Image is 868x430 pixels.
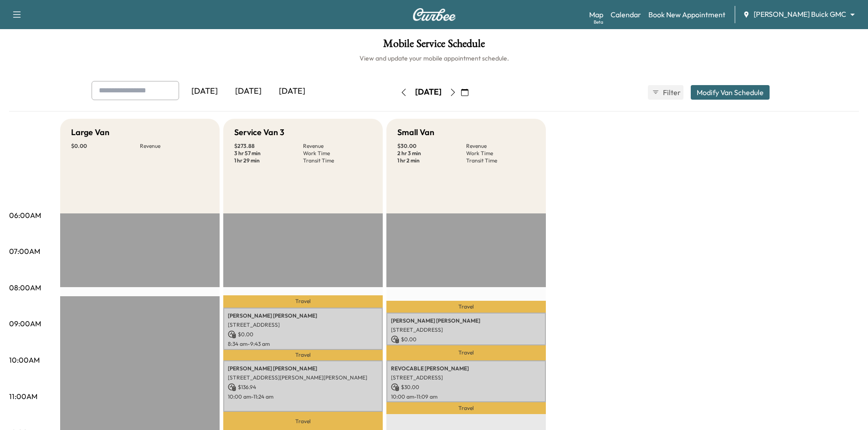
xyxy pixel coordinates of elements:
p: [PERSON_NAME] [PERSON_NAME] [228,365,378,372]
span: Filter [663,87,679,98]
div: [DATE] [270,81,314,102]
p: 10:00 am - 11:24 am [228,393,378,400]
p: Revenue [140,142,209,150]
div: [DATE] [183,81,226,102]
p: $ 0.00 [71,142,140,150]
p: Travel [223,295,383,308]
p: $ 273.88 [234,142,303,150]
p: [STREET_ADDRESS][PERSON_NAME][PERSON_NAME] [228,374,378,381]
p: Travel [223,350,383,360]
p: 2 hr 3 min [397,150,466,157]
p: [PERSON_NAME] [PERSON_NAME] [391,317,541,324]
a: MapBeta [589,9,603,20]
p: 07:00AM [9,246,40,257]
p: 06:00AM [9,210,41,221]
span: [PERSON_NAME] Buick GMC [754,9,846,20]
p: Transit Time [466,157,535,164]
button: Filter [648,85,683,100]
p: 1 hr 2 min [397,157,466,164]
p: [PERSON_NAME] [PERSON_NAME] [228,312,378,319]
p: Travel [386,402,546,414]
div: Beta [594,19,603,25]
p: 10:00 am - 11:09 am [391,393,541,400]
p: 08:00AM [9,282,41,293]
h5: Small Van [397,126,434,139]
img: Curbee Logo [412,8,456,21]
h5: Service Van 3 [234,126,284,139]
p: 09:00AM [9,318,41,329]
h6: View and update your mobile appointment schedule. [9,54,859,63]
p: $ 30.00 [391,383,541,391]
p: $ 136.94 [228,383,378,391]
p: [STREET_ADDRESS] [391,374,541,381]
a: Book New Appointment [648,9,725,20]
p: Work Time [466,150,535,157]
p: 1 hr 29 min [234,157,303,164]
p: Revenue [303,142,372,150]
p: $ 30.00 [397,142,466,150]
div: [DATE] [226,81,270,102]
p: 3 hr 57 min [234,150,303,157]
p: Work Time [303,150,372,157]
a: Calendar [611,9,641,20]
p: $ 0.00 [391,335,541,344]
p: $ 0.00 [228,330,378,339]
p: Travel [386,301,546,313]
button: Modify Van Schedule [691,85,770,100]
p: [STREET_ADDRESS] [228,321,378,329]
div: [DATE] [415,86,442,98]
p: Travel [386,345,546,360]
p: 11:00AM [9,391,37,402]
p: [STREET_ADDRESS] [391,326,541,334]
p: Revenue [466,142,535,150]
p: REVOCABLE [PERSON_NAME] [391,365,541,372]
h5: Large Van [71,126,109,139]
p: 10:00AM [9,354,40,365]
h1: Mobile Service Schedule [9,38,859,54]
p: 8:34 am - 9:43 am [228,340,378,348]
p: Transit Time [303,157,372,164]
